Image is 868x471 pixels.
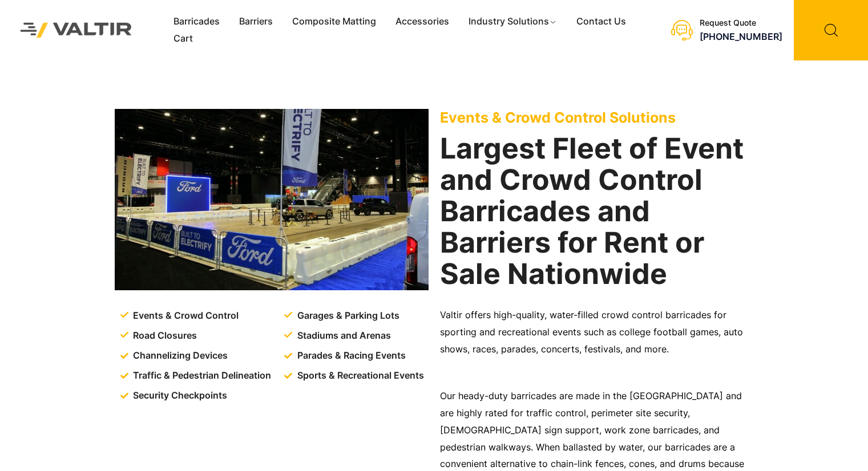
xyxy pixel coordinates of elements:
[130,347,228,364] span: Channelizing Devices
[229,13,282,30] a: Barriers
[440,109,754,126] p: Events & Crowd Control Solutions
[700,18,782,28] div: Request Quote
[459,13,567,30] a: Industry Solutions
[130,327,197,344] span: Road Closures
[130,307,239,324] span: Events & Crowd Control
[282,13,386,30] a: Composite Matting
[294,307,399,324] span: Garages & Parking Lots
[294,327,391,344] span: Stadiums and Arenas
[294,347,406,364] span: Parades & Racing Events
[164,30,203,47] a: Cart
[386,13,459,30] a: Accessories
[700,31,782,42] a: [PHONE_NUMBER]
[294,367,424,384] span: Sports & Recreational Events
[130,387,227,404] span: Security Checkpoints
[164,13,229,30] a: Barricades
[130,367,271,384] span: Traffic & Pedestrian Delineation
[9,11,144,49] img: Valtir Rentals
[440,307,754,358] p: Valtir offers high-quality, water-filled crowd control barricades for sporting and recreational e...
[567,13,636,30] a: Contact Us
[440,133,754,290] h2: Largest Fleet of Event and Crowd Control Barricades and Barriers for Rent or Sale Nationwide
